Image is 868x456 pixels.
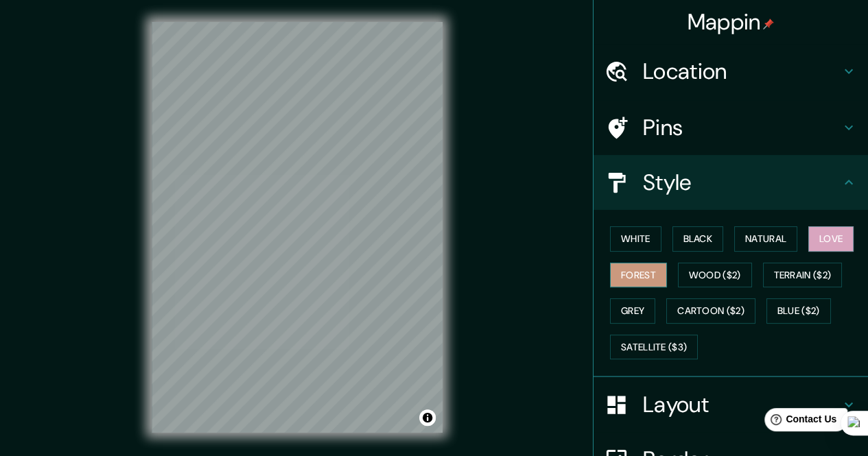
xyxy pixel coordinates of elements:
button: Black [672,226,724,252]
button: White [610,226,661,252]
h4: Location [643,58,841,85]
div: Style [594,155,868,210]
img: pin-icon.png [763,19,774,29]
button: Cartoon ($2) [666,298,755,324]
div: Location [594,44,868,99]
h4: Mappin [688,8,775,36]
button: Natural [734,226,797,252]
button: Love [808,226,854,252]
button: Forest [610,263,667,288]
button: Satellite ($3) [610,335,698,360]
h4: Layout [643,391,841,418]
h4: Pins [643,114,841,141]
div: Pins [594,100,868,155]
iframe: Help widget launcher [746,403,853,441]
button: Wood ($2) [678,263,752,288]
button: Grey [610,298,655,324]
h4: Style [643,169,841,196]
button: Blue ($2) [766,298,831,324]
button: Toggle attribution [419,409,436,426]
button: Terrain ($2) [763,263,843,288]
div: Layout [594,377,868,432]
canvas: Map [152,22,443,433]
